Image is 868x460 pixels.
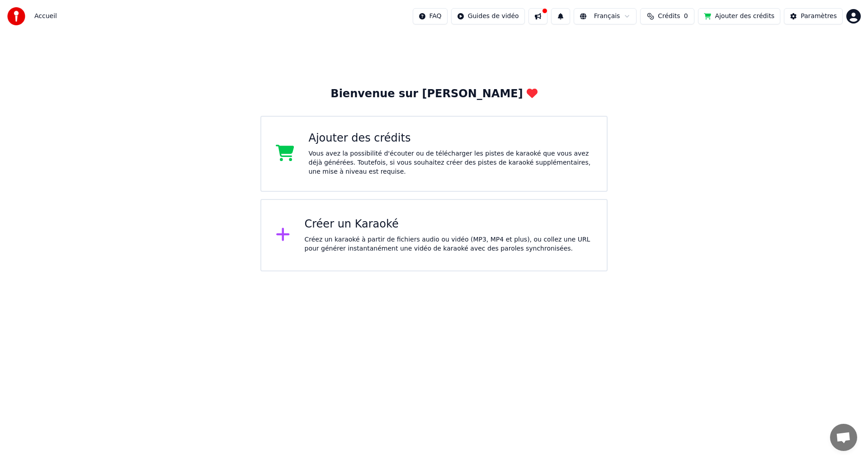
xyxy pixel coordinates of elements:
[684,12,688,21] span: 0
[34,12,57,21] nav: breadcrumb
[698,8,780,24] button: Ajouter des crédits
[309,131,593,146] div: Ajouter des crédits
[309,149,593,176] div: Vous avez la possibilité d'écouter ou de télécharger les pistes de karaoké que vous avez déjà gén...
[7,7,25,25] img: youka
[658,12,680,21] span: Crédits
[413,8,448,24] button: FAQ
[640,8,694,24] button: Crédits0
[34,12,57,21] span: Accueil
[305,217,593,232] div: Créer un Karaoké
[451,8,525,24] button: Guides de vidéo
[330,87,537,101] div: Bienvenue sur [PERSON_NAME]
[801,12,837,21] div: Paramètres
[305,235,593,253] div: Créez un karaoké à partir de fichiers audio ou vidéo (MP3, MP4 et plus), ou collez une URL pour g...
[784,8,843,24] button: Paramètres
[830,424,857,451] a: Ouvrir le chat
